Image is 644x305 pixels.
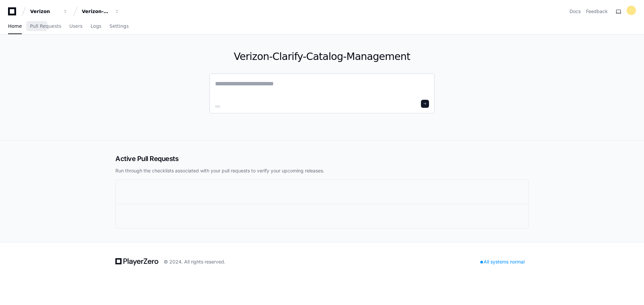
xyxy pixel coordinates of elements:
[570,8,581,15] a: Docs
[586,8,608,15] button: Feedback
[82,8,111,15] div: Verizon-Clarify-Catalog-Management
[28,5,70,17] button: Verizon
[115,154,529,163] h2: Active Pull Requests
[8,19,22,34] a: Home
[69,24,83,28] span: Users
[91,19,101,34] a: Logs
[30,8,59,15] div: Verizon
[30,24,61,28] span: Pull Requests
[209,51,435,63] h1: Verizon-Clarify-Catalog-Management
[109,19,128,34] a: Settings
[8,24,22,28] span: Home
[79,5,122,17] button: Verizon-Clarify-Catalog-Management
[91,24,101,28] span: Logs
[115,167,529,174] p: Run through the checklists associated with your pull requests to verify your upcoming releases.
[30,19,61,34] a: Pull Requests
[476,257,529,266] div: All systems normal
[69,19,83,34] a: Users
[109,24,128,28] span: Settings
[164,258,225,265] div: © 2024. All rights reserved.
